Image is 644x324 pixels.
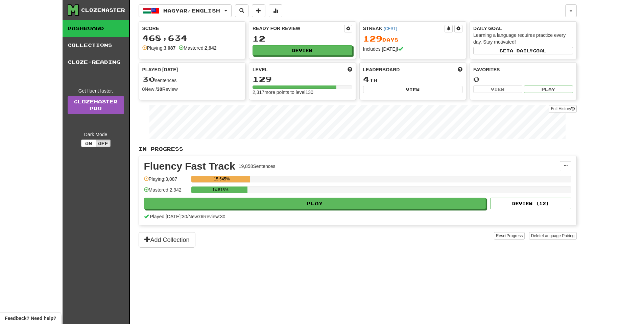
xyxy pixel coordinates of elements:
[189,214,202,219] span: New: 0
[252,4,265,17] button: Add sentence to collection
[348,66,352,73] span: Score more points to level up
[203,214,225,219] span: Review: 30
[142,66,178,73] span: Played [DATE]
[187,214,189,219] span: /
[473,32,573,45] div: Learning a language requires practice every day. Stay motivated!
[193,186,247,193] div: 14.815%
[144,176,188,187] div: Playing: 3,087
[179,45,216,51] div: Mastered:
[363,66,400,73] span: Leaderboard
[384,26,397,31] a: (CEST)
[490,198,571,209] button: Review (12)
[253,89,352,96] div: 2,317 more points to level 130
[68,96,124,114] a: ClozemasterPro
[473,66,573,73] div: Favorites
[142,45,176,51] div: Playing:
[144,161,235,171] div: Fluency Fast Track
[68,131,124,138] div: Dark Mode
[363,46,463,52] div: Includes [DATE]!
[96,140,111,147] button: Off
[68,88,124,94] div: Get fluent faster.
[458,66,462,73] span: This week in points, UTC
[63,20,129,37] a: Dashboard
[506,233,523,238] span: Progress
[253,45,352,55] button: Review
[269,4,282,17] button: More stats
[63,37,129,54] a: Collections
[81,7,125,14] div: Clozemaster
[494,232,525,240] button: ResetProgress
[144,198,486,209] button: Play
[5,315,56,322] span: Open feedback widget
[363,75,463,84] div: th
[473,47,573,54] button: Seta dailygoal
[142,86,242,93] div: New / Review
[144,186,188,198] div: Mastered: 2,942
[363,86,463,93] button: View
[81,140,96,147] button: On
[142,34,242,42] div: 468,634
[253,66,268,73] span: Level
[510,48,533,53] span: a daily
[253,25,344,32] div: Ready for Review
[163,8,220,14] span: Magyar / English
[253,34,352,43] div: 12
[549,105,576,113] button: Full History
[543,233,574,238] span: Language Pairing
[142,74,155,84] span: 30
[363,34,382,43] span: 129
[235,4,248,17] button: Search sentences
[529,232,577,240] button: DeleteLanguage Pairing
[239,163,276,170] div: 19,858 Sentences
[363,74,369,84] span: 4
[524,85,573,93] button: Play
[139,146,577,152] p: In Progress
[205,45,217,51] strong: 2,942
[473,25,573,32] div: Daily Goal
[142,75,242,84] div: sentences
[150,214,187,219] span: Played [DATE]: 30
[193,176,250,182] div: 15.545%
[142,86,145,92] strong: 0
[363,34,463,43] div: Day s
[139,4,232,17] button: Magyar/English
[63,54,129,71] a: Cloze-Reading
[473,85,522,93] button: View
[473,75,573,83] div: 0
[157,86,162,92] strong: 30
[139,232,195,248] button: Add Collection
[164,45,175,51] strong: 3,087
[253,75,352,83] div: 129
[363,25,445,32] div: Streak
[142,25,242,32] div: Score
[202,214,203,219] span: /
